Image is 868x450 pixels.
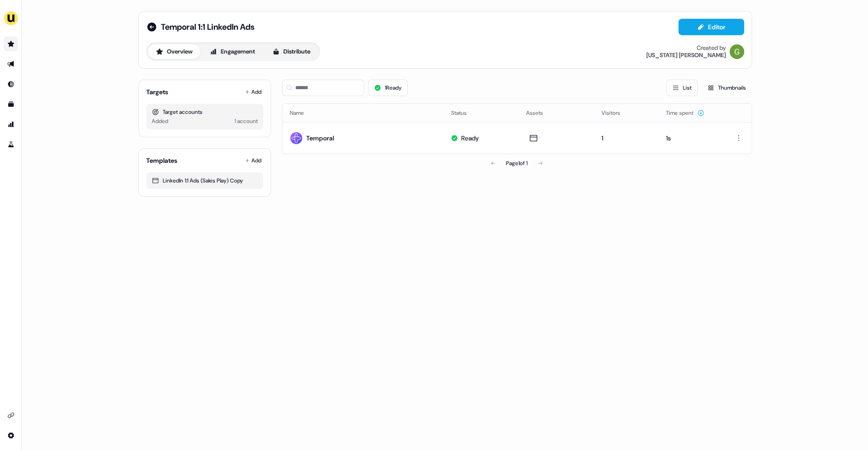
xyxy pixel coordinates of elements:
[161,21,255,32] span: Temporal 1:1 LinkedIn Ads
[506,159,527,168] div: Page 1 of 1
[646,52,726,59] div: [US_STATE] [PERSON_NAME]
[451,105,477,121] button: Status
[148,44,200,59] button: Overview
[666,105,704,121] button: Time spent
[4,408,18,423] a: Go to integrations
[290,105,315,121] button: Name
[4,428,18,443] a: Go to integrations
[678,19,744,35] button: Editor
[243,154,263,167] button: Add
[602,134,651,143] div: 1
[666,80,698,96] button: List
[602,105,631,121] button: Visitors
[697,44,726,52] div: Created by
[306,134,334,143] div: Temporal
[4,77,18,91] a: Go to Inbound
[146,156,177,165] div: Templates
[4,97,18,112] a: Go to templates
[152,176,258,185] div: LinkedIn 1:1 Ads (Sales Play) Copy
[519,104,594,122] th: Assets
[234,117,258,126] div: 1 account
[666,134,714,143] div: 1s
[4,117,18,132] a: Go to attribution
[152,107,258,117] div: Target accounts
[730,44,744,59] img: Georgia
[4,37,18,51] a: Go to prospects
[4,137,18,152] a: Go to experiments
[461,134,479,143] div: Ready
[202,44,263,59] button: Engagement
[368,80,408,96] button: 1Ready
[678,23,744,33] a: Editor
[152,117,168,126] div: Added
[701,80,752,96] button: Thumbnails
[146,87,168,96] div: Targets
[4,57,18,71] a: Go to outbound experience
[265,44,318,59] button: Distribute
[243,86,263,98] button: Add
